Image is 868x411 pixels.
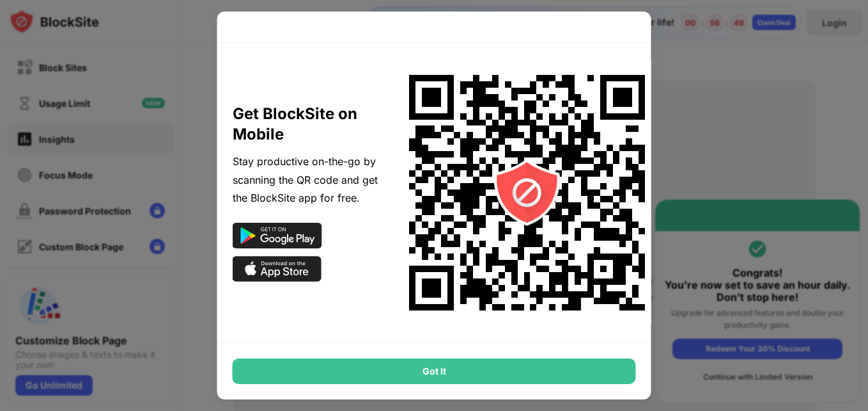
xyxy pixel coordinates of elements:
[233,104,389,145] div: Get BlockSite on Mobile
[233,152,389,207] div: Stay productive on-the-go by scanning the QR code and get the BlockSite app for free.
[233,359,636,384] div: Got It
[233,256,322,282] img: app-store-black.svg
[233,223,322,248] img: google-play-black.svg
[393,58,662,327] img: onboard-omni-qr-code.svg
